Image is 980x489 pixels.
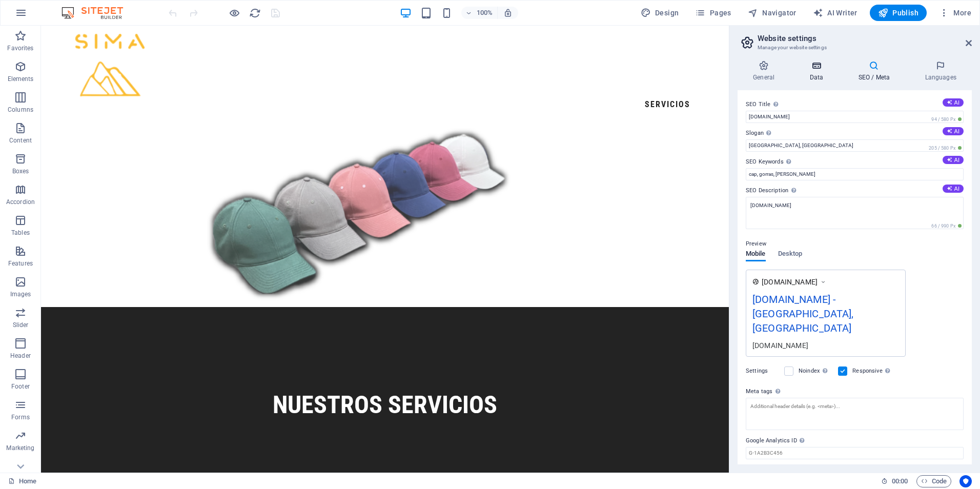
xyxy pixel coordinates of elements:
[746,248,766,262] span: Mobile
[746,435,964,447] label: Google Analytics ID
[921,475,947,487] span: Code
[758,34,972,43] h2: Website settings
[909,60,972,82] h4: Languages
[746,250,802,270] div: Preview
[8,259,33,268] p: Features
[943,185,964,193] button: SEO Description
[870,5,927,21] button: Publish
[695,8,731,18] span: Pages
[461,7,498,19] button: 100%
[9,136,32,145] p: Content
[746,385,964,398] label: Meta tags
[809,5,862,21] button: AI Writer
[878,8,918,18] span: Publish
[59,7,136,19] img: Editor Logo
[746,185,964,197] label: SEO Description
[6,198,35,206] p: Accordion
[892,475,908,487] span: 00 00
[943,156,964,164] button: SEO Keywords
[637,5,683,21] button: Design
[637,5,683,21] div: Design (Ctrl+Alt+Y)
[899,477,901,485] span: :
[11,382,30,391] p: Footer
[477,7,493,19] h6: 100%
[959,475,972,487] button: Usercentrics
[503,8,513,17] i: On resize automatically adjust zoom level to fit chosen device.
[744,5,801,21] button: Navigator
[8,475,36,487] a: Click to cancel selection. Double-click to open Pages
[11,229,30,237] p: Tables
[746,463,964,476] label: Google Maps API key
[10,290,31,298] p: Images
[929,116,964,123] span: 94 / 580 Px
[778,248,803,262] span: Desktop
[8,75,34,83] p: Elements
[794,60,843,82] h4: Data
[8,106,33,114] p: Columns
[935,5,975,21] button: More
[752,340,899,351] div: [DOMAIN_NAME]
[7,44,33,52] p: Favorites
[746,365,779,377] label: Settings
[813,8,857,18] span: AI Writer
[943,98,964,107] button: SEO Title
[746,139,964,152] input: Slogan...
[746,156,964,168] label: SEO Keywords
[843,60,909,82] h4: SEO / Meta
[691,5,735,21] button: Pages
[746,127,964,139] label: Slogan
[10,352,31,360] p: Header
[748,8,797,18] span: Navigator
[12,167,29,175] p: Boxes
[752,292,899,340] div: [DOMAIN_NAME] - [GEOGRAPHIC_DATA], [GEOGRAPHIC_DATA]
[13,321,29,329] p: Slider
[746,238,766,250] p: Preview
[746,98,964,111] label: SEO Title
[762,277,818,287] span: [DOMAIN_NAME]
[799,365,832,377] label: Noindex
[11,413,30,421] p: Forms
[228,7,240,19] button: Click here to leave preview mode and continue editing
[943,127,964,135] button: Slogan
[738,60,794,82] h4: General
[852,365,893,377] label: Responsive
[916,475,951,487] button: Code
[6,444,34,452] p: Marketing
[758,43,951,52] h3: Manage your website settings
[746,447,964,459] input: G-1A2B3C456
[927,145,964,152] span: 205 / 580 Px
[641,8,679,18] span: Design
[249,7,261,19] i: Reload page
[929,222,964,230] span: 66 / 990 Px
[881,475,908,487] h6: Session time
[249,7,261,19] button: reload
[939,8,971,18] span: More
